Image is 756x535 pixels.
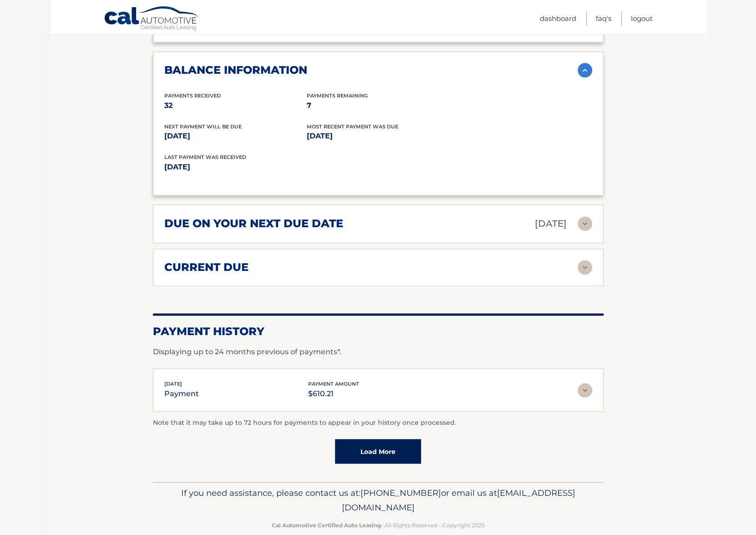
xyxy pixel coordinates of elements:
[153,325,604,338] h2: Payment History
[308,381,359,387] span: payment amount
[153,346,604,357] p: Displaying up to 24 months previous of payments*.
[540,11,576,26] a: Dashboard
[578,63,592,77] img: accordion-active.svg
[164,130,307,143] p: [DATE]
[164,387,199,400] p: payment
[164,381,182,387] span: [DATE]
[308,387,359,400] p: $610.21
[307,99,449,112] p: 7
[159,520,598,530] p: - All Rights Reserved - Copyright 2025
[596,11,611,26] a: FAQ's
[159,485,598,515] p: If you need assistance, please contact us at: or email us at
[164,123,242,130] span: Next Payment will be due
[164,92,221,99] span: Payments Received
[360,487,441,498] span: [PHONE_NUMBER]
[104,6,199,32] a: Cal Automotive
[631,11,653,26] a: Logout
[164,260,249,274] h2: current due
[578,216,592,231] img: accordion-rest.svg
[153,417,604,428] p: Note that it may take up to 72 hours for payments to appear in your history once processed.
[164,63,307,77] h2: balance information
[307,130,449,143] p: [DATE]
[335,439,421,464] a: Load More
[307,123,398,130] span: Most Recent Payment Was Due
[307,92,368,99] span: Payments Remaining
[272,521,381,528] strong: Cal Automotive Certified Auto Leasing
[164,154,246,160] span: Last Payment was received
[164,161,378,173] p: [DATE]
[164,99,307,112] p: 32
[164,217,343,230] h2: due on your next due date
[578,383,592,397] img: accordion-rest.svg
[578,260,592,275] img: accordion-rest.svg
[535,216,567,232] p: [DATE]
